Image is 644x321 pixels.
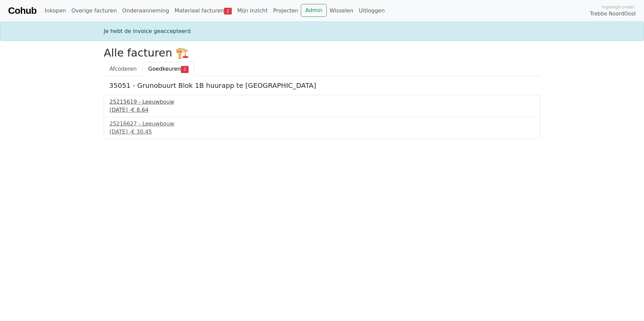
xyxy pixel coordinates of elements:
[234,4,270,17] a: Mijn inzicht
[327,4,356,17] a: Wisselen
[120,4,172,17] a: Onderaanneming
[224,8,232,14] span: 2
[172,4,234,17] a: Materiaal facturen2
[100,27,544,35] div: Je hebt de invoice geaccepteerd
[8,3,36,19] a: Cohub
[301,4,327,17] a: Admin
[109,128,535,136] div: [DATE] -
[109,98,535,106] div: 25215619 - Leeuwbouw
[356,4,387,17] a: Uitloggen
[104,62,142,76] a: Afcoderen
[270,4,301,17] a: Projecten
[109,81,535,90] h5: 35051 - Grunobuurt Blok 1B huurapp te [GEOGRAPHIC_DATA]
[104,46,540,59] h2: Alle facturen 🏗️
[148,66,181,72] span: Goedkeuren
[590,10,636,18] span: Trebbe NoordOost
[131,107,149,113] span: € 8,64
[69,4,120,17] a: Overige facturen
[142,62,194,76] a: Goedkeuren2
[181,66,189,73] span: 2
[131,129,152,135] span: € 30,45
[109,66,137,72] span: Afcoderen
[109,120,535,136] a: 25216627 - Leeuwbouw[DATE] -€ 30,45
[42,4,68,17] a: Inkopen
[109,98,535,114] a: 25215619 - Leeuwbouw[DATE] -€ 8,64
[602,4,636,10] span: Ingelogd onder:
[109,106,535,114] div: [DATE] -
[109,120,535,128] div: 25216627 - Leeuwbouw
